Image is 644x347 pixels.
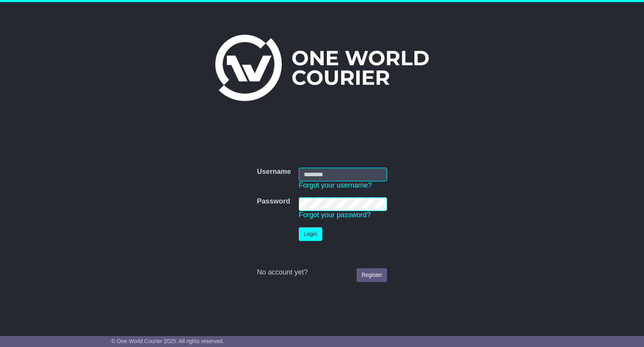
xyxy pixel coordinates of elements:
[299,181,372,189] a: Forgot your username?
[257,268,387,277] div: No account yet?
[111,338,224,344] span: © One World Courier 2025. All rights reserved.
[299,211,371,219] a: Forgot your password?
[299,227,322,241] button: Login
[257,197,290,206] label: Password
[257,168,291,176] label: Username
[357,268,387,282] a: Register
[215,35,428,101] img: One World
